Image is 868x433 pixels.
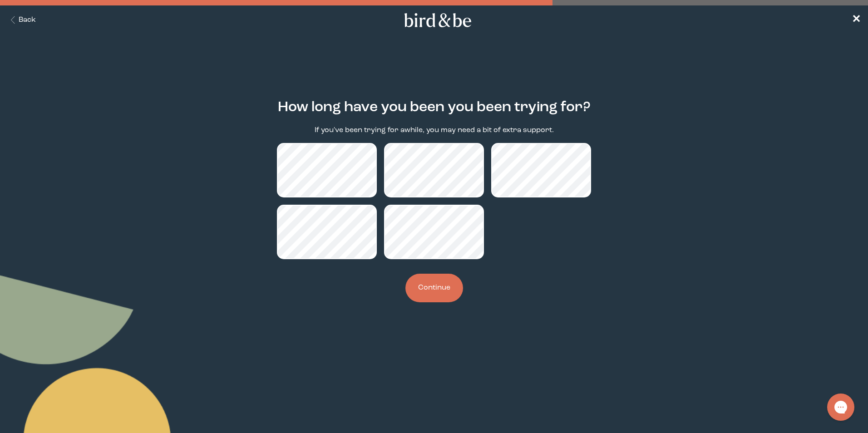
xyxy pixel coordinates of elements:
h2: How long have you been you been trying for? [278,97,591,118]
iframe: Gorgias live chat messenger [823,390,859,424]
p: If you've been trying for awhile, you may need a bit of extra support. [315,125,554,136]
button: Continue [405,274,463,302]
span: ✕ [852,15,861,25]
button: Back Button [7,15,36,25]
a: ✕ [852,12,861,28]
